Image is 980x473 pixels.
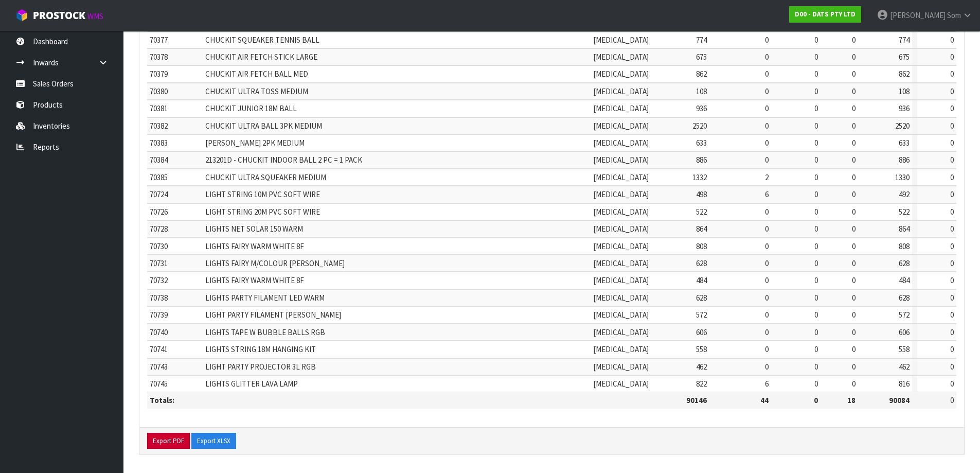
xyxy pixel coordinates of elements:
[852,155,856,165] span: 0
[150,86,168,96] span: 70380
[205,275,304,285] span: LIGHTS FAIRY WARM WHITE 8F
[205,241,304,251] span: LIGHTS FAIRY WARM WHITE 8F
[765,155,769,165] span: 0
[150,241,168,251] span: 70730
[765,52,769,62] span: 0
[765,224,769,234] span: 0
[696,52,707,62] span: 675
[191,433,236,449] button: Export XLSX
[814,362,818,372] span: 0
[765,103,769,113] span: 0
[696,379,707,389] span: 822
[593,275,649,285] span: [MEDICAL_DATA]
[899,69,910,79] span: 862
[852,224,856,234] span: 0
[950,293,954,303] span: 0
[150,379,168,389] span: 70745
[950,207,954,217] span: 0
[852,258,856,268] span: 0
[205,207,320,217] span: LIGHT STRING 20M PVC SOFT WIRE
[852,379,856,389] span: 0
[814,86,818,96] span: 0
[696,189,707,199] span: 498
[593,327,649,337] span: [MEDICAL_DATA]
[950,258,954,268] span: 0
[950,52,954,62] span: 0
[205,69,308,79] span: CHUCKIT AIR FETCH BALL MED
[15,9,28,22] img: cube-alt.png
[765,327,769,337] span: 0
[890,10,946,20] span: [PERSON_NAME]
[150,138,168,148] span: 70383
[852,344,856,354] span: 0
[205,224,303,234] span: LIGHTS NET SOLAR 150 WARM
[814,189,818,199] span: 0
[150,52,168,62] span: 70378
[593,224,649,234] span: [MEDICAL_DATA]
[150,344,168,354] span: 70741
[87,11,103,21] small: WMS
[150,121,168,131] span: 70382
[765,121,769,131] span: 0
[899,86,910,96] span: 108
[814,52,818,62] span: 0
[593,362,649,372] span: [MEDICAL_DATA]
[950,121,954,131] span: 0
[950,379,954,389] span: 0
[696,362,707,372] span: 462
[593,172,649,182] span: [MEDICAL_DATA]
[593,52,649,62] span: [MEDICAL_DATA]
[205,379,298,389] span: LIGHTS GLITTER LAVA LAMP
[150,155,168,165] span: 70384
[765,86,769,96] span: 0
[205,258,345,268] span: LIGHTS FAIRY M/COLOUR [PERSON_NAME]
[950,155,954,165] span: 0
[205,293,325,303] span: LIGHTS PARTY FILAMENT LED WARM
[899,379,910,389] span: 816
[950,344,954,354] span: 0
[765,344,769,354] span: 0
[593,241,649,251] span: [MEDICAL_DATA]
[696,207,707,217] span: 522
[205,86,308,96] span: CHUCKIT ULTRA TOSS MEDIUM
[814,121,818,131] span: 0
[150,35,168,45] span: 70377
[205,52,317,62] span: CHUCKIT AIR FETCH STICK LARGE
[795,10,856,19] strong: D00 - DATS PTY LTD
[696,310,707,320] span: 572
[205,155,362,165] span: 213201D - CHUCKIT INDOOR BALL 2 PC = 1 PACK
[899,327,910,337] span: 606
[899,275,910,285] span: 484
[814,172,818,182] span: 0
[852,121,856,131] span: 0
[205,121,322,131] span: CHUCKIT ULTRA BALL 3PK MEDIUM
[814,69,818,79] span: 0
[852,86,856,96] span: 0
[814,258,818,268] span: 0
[150,103,168,113] span: 70381
[150,327,168,337] span: 70740
[593,344,649,354] span: [MEDICAL_DATA]
[686,395,707,405] strong: 90146
[814,395,818,405] strong: 0
[899,52,910,62] span: 675
[696,103,707,113] span: 936
[814,224,818,234] span: 0
[205,172,326,182] span: CHUCKIT ULTRA SQUEAKER MEDIUM
[852,172,856,182] span: 0
[950,86,954,96] span: 0
[696,275,707,285] span: 484
[852,35,856,45] span: 0
[696,86,707,96] span: 108
[852,52,856,62] span: 0
[696,69,707,79] span: 862
[593,207,649,217] span: [MEDICAL_DATA]
[765,207,769,217] span: 0
[950,35,954,45] span: 0
[947,10,961,20] span: Som
[593,189,649,199] span: [MEDICAL_DATA]
[899,224,910,234] span: 864
[852,362,856,372] span: 0
[150,172,168,182] span: 70385
[150,189,168,199] span: 70724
